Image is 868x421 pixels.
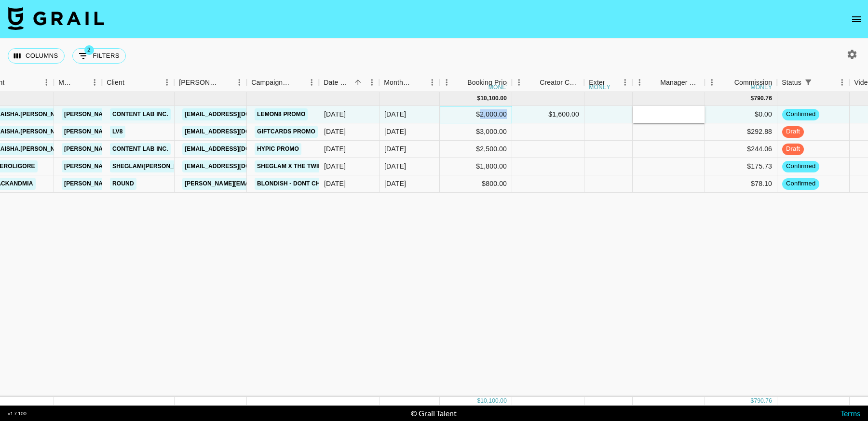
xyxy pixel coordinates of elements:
div: 29/08/2025 [324,144,346,154]
button: Menu [425,75,439,90]
div: $1,800.00 [440,158,512,175]
div: $292.88 [705,123,777,141]
div: Sep '25 [384,179,406,188]
div: Sep '25 [384,109,406,119]
div: $244.06 [705,141,777,158]
button: Menu [39,75,54,90]
div: $175.73 [705,158,777,175]
span: confirmed [782,179,819,188]
div: 13/08/2025 [324,127,346,136]
div: $2,500.00 [440,141,512,158]
button: Sort [124,76,138,89]
div: © Grail Talent [411,408,457,418]
div: $ [477,397,480,405]
button: Sort [815,76,828,89]
div: $ [477,94,480,103]
img: Grail Talent [8,7,104,30]
a: Hypic Promo [255,143,301,155]
a: SHEGLAM X THE TWILIGHT SAGA COLLECTION [255,160,397,172]
div: money [488,84,510,90]
div: 28/07/2025 [324,109,346,119]
div: Sep '25 [384,161,406,171]
button: Menu [232,75,246,90]
a: Content Lab Inc. [110,108,171,120]
div: Sep '25 [384,144,406,154]
a: [EMAIL_ADDRESS][DOMAIN_NAME] [182,108,290,120]
button: Menu [835,75,849,90]
div: Status [782,73,801,92]
span: 2 [84,45,94,55]
div: 10,100.00 [480,397,507,405]
div: money [589,84,610,90]
a: [PERSON_NAME][EMAIL_ADDRESS][DOMAIN_NAME] [62,126,219,138]
a: Blondish - Dont Cha [255,178,327,190]
div: Manager Commmission Override [632,73,705,92]
a: Content Lab Inc. [110,143,171,155]
button: Sort [647,76,660,89]
button: Sort [351,76,365,89]
a: [PERSON_NAME][EMAIL_ADDRESS][DOMAIN_NAME] [182,178,339,190]
div: Date Created [324,73,351,92]
div: $0.00 [705,106,777,123]
button: Menu [618,75,632,90]
div: Client [102,73,174,92]
div: Booker [174,73,246,92]
div: Commission [734,73,773,92]
button: Menu [439,75,454,90]
div: Month Due [379,73,439,92]
button: Sort [74,76,87,89]
a: Terms [841,408,860,418]
div: v 1.7.100 [8,410,27,417]
div: $2,000.00 [440,106,512,123]
a: Giftcards Promo [255,126,318,138]
span: confirmed [782,110,819,119]
div: 10,100.00 [480,94,507,103]
span: confirmed [782,162,819,171]
button: Sort [604,76,618,89]
a: Lemon8 Promo [255,108,308,120]
div: Manager Commmission Override [660,73,700,92]
div: Manager [58,73,74,92]
div: 14/09/2025 [324,179,346,188]
a: [EMAIL_ADDRESS][DOMAIN_NAME] [182,143,290,155]
button: Menu [705,75,719,90]
button: Menu [365,75,379,90]
a: LV8 [110,126,125,138]
button: Sort [721,76,734,89]
div: Manager [54,73,102,92]
button: Sort [5,76,18,89]
button: Menu [304,75,319,90]
div: Date Created [319,73,379,92]
div: money [750,84,772,90]
button: Sort [526,76,540,89]
div: Status [777,73,849,92]
a: [PERSON_NAME][EMAIL_ADDRESS][DOMAIN_NAME] [62,178,219,190]
div: Campaign (Type) [246,73,319,92]
div: Creator Commmission Override [512,73,584,92]
div: $3,000.00 [440,123,512,141]
button: Menu [632,75,647,90]
button: Show filters [801,76,815,89]
div: Sep '25 [384,127,406,136]
button: Select columns [8,48,65,64]
span: draft [782,145,804,154]
a: Round [110,178,136,190]
div: Client [107,73,124,92]
a: [EMAIL_ADDRESS][DOMAIN_NAME] [182,160,290,172]
div: 1 active filter [801,76,815,89]
div: Campaign (Type) [251,73,291,92]
div: 790.76 [754,94,772,103]
button: Sort [291,76,304,89]
div: $ [751,397,754,405]
button: Sort [218,76,232,89]
button: Sort [411,76,425,89]
div: Month Due [384,73,411,92]
button: Menu [87,75,102,90]
a: [PERSON_NAME][EMAIL_ADDRESS][DOMAIN_NAME] [62,160,219,172]
a: SHEGLAM/[PERSON_NAME] [110,160,195,172]
div: [PERSON_NAME] [179,73,218,92]
div: $78.10 [705,175,777,193]
div: $800.00 [440,175,512,193]
button: Sort [454,76,467,89]
div: Creator Commmission Override [540,73,579,92]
